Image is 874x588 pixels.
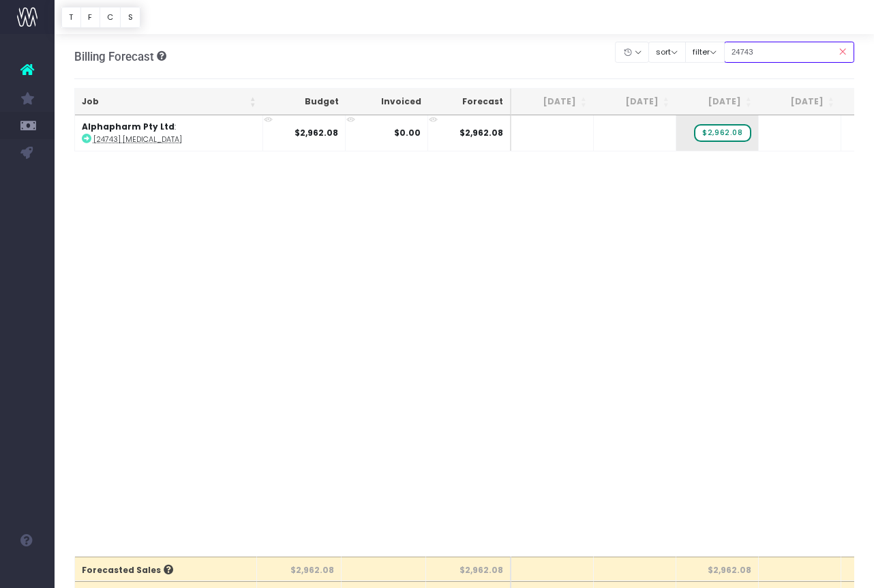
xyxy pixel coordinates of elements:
div: Vertical button group [61,7,140,28]
strong: $2,962.08 [295,127,338,138]
th: Oct 25: activate to sort column ascending [676,89,759,115]
span: Billing Forecast [74,50,154,63]
span: wayahead Sales Forecast Item [694,124,751,142]
abbr: [24743] Esomeprazole [93,134,182,145]
button: C [100,7,121,28]
button: S [120,7,140,28]
th: Job: activate to sort column ascending [75,89,263,115]
strong: Alphapharm Pty Ltd [82,121,175,132]
th: $2,962.08 [257,557,342,581]
th: Nov 25: activate to sort column ascending [759,89,841,115]
th: Budget [263,89,346,115]
span: Forecasted Sales [82,564,173,576]
button: F [80,7,100,28]
span: $2,962.08 [459,127,503,139]
button: filter [685,42,725,63]
img: images/default_profile_image.png [17,561,37,581]
th: $2,962.08 [676,557,759,581]
th: Aug 25: activate to sort column ascending [511,89,594,115]
input: Search... [724,42,855,63]
th: Sep 25: activate to sort column ascending [594,89,676,115]
strong: $0.00 [394,127,421,138]
button: T [61,7,81,28]
button: sort [648,42,686,63]
th: $2,962.08 [426,557,511,581]
th: Forecast [428,89,511,115]
th: Invoiced [346,89,428,115]
td: : [75,115,263,151]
